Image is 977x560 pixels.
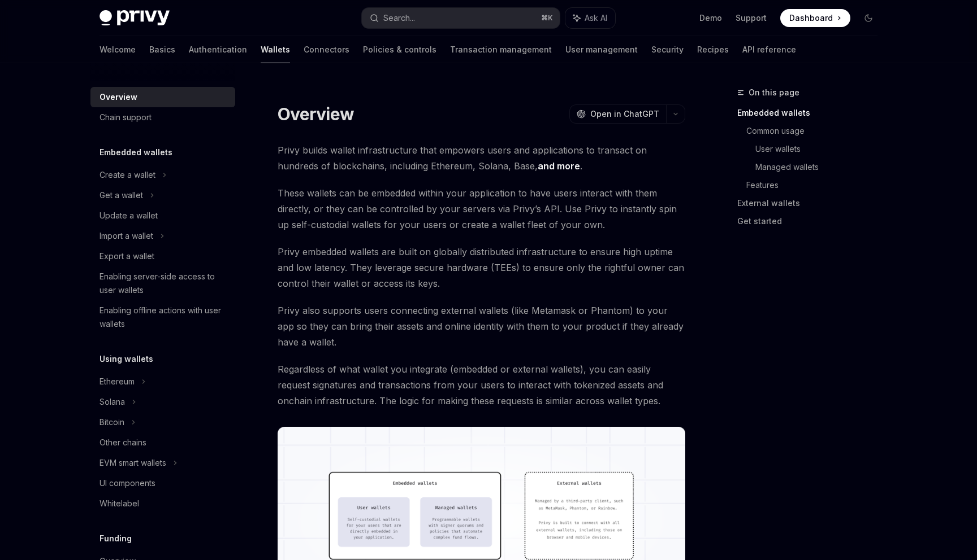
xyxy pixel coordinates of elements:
a: Get started [737,212,887,230]
span: These wallets can be embedded within your application to have users interact with them directly, ... [278,185,685,233]
a: Overview [90,87,235,107]
a: Enabling offline actions with user wallets [90,300,235,334]
div: Chain support [100,111,152,124]
div: Whitelabel [100,497,139,510]
div: Solana [100,395,125,409]
div: Search... [383,11,415,25]
a: User management [565,36,638,63]
a: UI components [90,473,235,493]
h5: Embedded wallets [100,146,172,159]
div: EVM smart wallets [100,456,166,470]
a: Support [736,12,767,24]
a: Wallets [261,36,290,63]
div: Ethereum [100,375,135,388]
span: Regardless of what wallet you integrate (embedded or external wallets), you can easily request si... [278,361,685,409]
a: Dashboard [780,9,850,27]
a: and more [538,160,580,172]
div: Update a wallet [100,209,158,222]
a: External wallets [737,194,887,212]
img: dark logo [100,10,170,26]
a: Features [746,176,887,194]
a: Chain support [90,107,235,128]
span: On this page [749,86,799,99]
a: API reference [742,36,796,63]
a: Embedded wallets [737,104,887,122]
a: Other chains [90,432,235,453]
a: User wallets [755,140,887,158]
a: Connectors [304,36,349,63]
a: Update a wallet [90,205,235,226]
button: Search...⌘K [362,8,560,28]
a: Export a wallet [90,246,235,266]
a: Authentication [189,36,247,63]
a: Security [651,36,684,63]
a: Recipes [697,36,729,63]
a: Welcome [100,36,136,63]
span: Ask AI [585,12,607,24]
div: UI components [100,476,155,490]
span: Open in ChatGPT [590,108,659,120]
div: Bitcoin [100,415,124,429]
h1: Overview [278,104,354,124]
div: Other chains [100,436,146,449]
a: Demo [699,12,722,24]
div: Export a wallet [100,250,154,263]
a: Common usage [746,122,887,140]
div: Create a wallet [100,168,155,182]
span: Privy builds wallet infrastructure that empowers users and applications to transact on hundreds o... [278,142,685,174]
a: Policies & controls [363,36,436,63]
h5: Using wallets [100,352,153,366]
span: Dashboard [789,12,833,24]
a: Managed wallets [755,158,887,176]
a: Transaction management [450,36,552,63]
button: Toggle dark mode [859,9,877,27]
div: Overview [100,90,137,104]
div: Get a wallet [100,189,143,202]
h5: Funding [100,532,132,545]
div: Enabling offline actions with user wallets [100,304,228,331]
button: Ask AI [565,8,615,28]
div: Import a wallet [100,229,153,243]
a: Basics [149,36,175,63]
span: Privy also supports users connecting external wallets (like Metamask or Phantom) to your app so t... [278,303,685,350]
button: Open in ChatGPT [569,104,666,124]
span: Privy embedded wallets are built on globally distributed infrastructure to ensure high uptime and... [278,244,685,291]
div: Enabling server-side access to user wallets [100,270,228,297]
a: Whitelabel [90,493,235,514]
a: Enabling server-side access to user wallets [90,266,235,300]
span: ⌘ K [541,14,553,23]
